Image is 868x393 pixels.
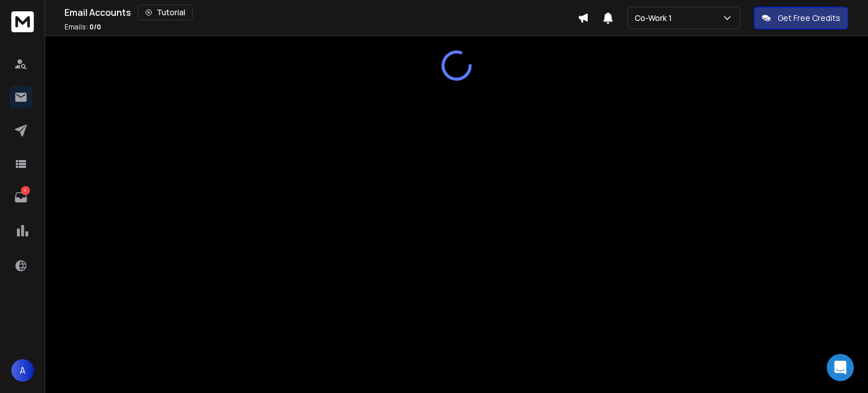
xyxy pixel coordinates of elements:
[10,186,32,209] a: 1
[754,7,848,29] button: Get Free Credits
[11,359,34,382] button: A
[138,5,193,20] button: Tutorial
[827,354,854,381] div: Open Intercom Messenger
[89,22,101,32] span: 0 / 0
[64,5,578,20] div: Email Accounts
[64,23,101,32] p: Emails :
[778,12,840,24] p: Get Free Credits
[21,186,30,195] p: 1
[635,12,676,24] p: Co-Work 1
